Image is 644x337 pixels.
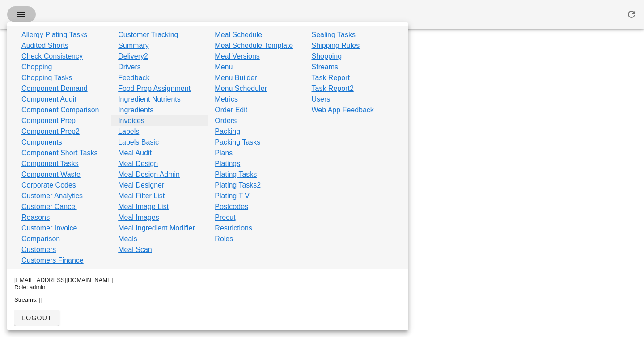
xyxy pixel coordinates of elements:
a: Meal Design Admin [118,169,180,180]
a: Ingredients [118,105,153,115]
a: Meal Versions [215,51,260,62]
a: Task Report [312,73,350,83]
a: Users [312,94,330,105]
a: Orders [215,115,237,126]
div: [EMAIL_ADDRESS][DOMAIN_NAME] [14,277,401,284]
a: Meal Design [118,158,158,169]
a: Component Prep [21,115,76,126]
a: Postcodes [215,201,248,212]
a: Component Waste [21,169,80,180]
a: Corporate Codes [21,180,76,191]
a: Feedback [118,73,149,83]
a: Plating T V [215,191,250,201]
a: Web App Feedback [312,105,374,115]
a: Labels Basic [118,137,159,148]
a: Customer Cancel Reasons [21,201,104,223]
a: Food Prep Assignment [118,83,191,94]
a: Shipping Rules [312,40,360,51]
a: Meal Schedule Template [215,40,293,51]
a: Check Consistency [21,51,83,62]
a: Component Comparison [21,105,99,115]
a: Delivery2 [118,51,148,62]
a: Drivers [118,62,141,73]
a: Components [21,137,62,148]
a: Allergy Plating Tasks [21,30,87,40]
a: Audited Shorts [21,40,68,51]
a: Component Audit [21,94,76,105]
a: Meal Filter List [118,191,165,201]
a: Packing [215,126,240,137]
a: Meal Images [118,212,159,223]
a: Meal Audit [118,148,152,158]
span: logout [21,314,52,321]
a: Component Short Tasks [21,148,97,158]
a: Plating Tasks [215,169,257,180]
a: Meal Schedule [215,30,262,40]
a: Roles [215,234,233,244]
a: Component Tasks [21,158,79,169]
a: Plating Tasks2 [215,180,261,191]
a: Component Prep2 [21,126,80,137]
a: Chopping Tasks [21,73,72,83]
a: Labels [118,126,139,137]
a: Customers Finance [21,255,84,266]
a: Shopping [312,51,342,62]
a: Plans [215,148,233,158]
a: Restrictions [215,223,252,234]
a: Metrics [215,94,238,105]
a: Meal Scan [118,244,152,255]
a: Chopping [21,62,52,73]
a: Platings [215,158,240,169]
div: Role: admin [14,284,401,291]
a: Meal Ingredient Modifier [118,223,195,234]
a: Packing Tasks [215,137,260,148]
a: Customer Invoice Comparison [21,223,104,244]
a: Order Edit [215,105,247,115]
a: Customer Tracking Summary [118,30,200,51]
a: Menu [215,62,233,73]
a: Ingredient Nutrients [118,94,181,105]
a: Task Report2 [312,83,354,94]
div: Streams: [] [14,296,401,303]
a: Menu Builder [215,73,257,83]
a: Component Demand [21,83,88,94]
button: logout [14,310,59,326]
a: Menu Scheduler [215,83,267,94]
a: Sealing Tasks [312,30,356,40]
a: Customer Analytics [21,191,83,201]
a: Meals [118,234,137,244]
a: Customers [21,244,56,255]
a: Precut [215,212,235,223]
a: Streams [312,62,339,73]
a: Meal Designer [118,180,164,191]
a: Invoices [118,115,144,126]
a: Meal Image List [118,201,169,212]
